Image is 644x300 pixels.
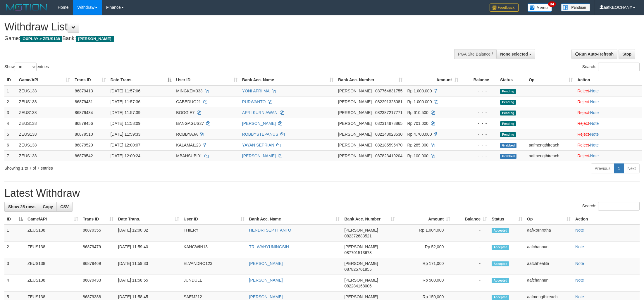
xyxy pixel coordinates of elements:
[500,132,516,137] span: Pending
[176,99,201,104] span: CABEDUO21
[590,132,599,137] a: Note
[575,118,642,129] td: ·
[20,36,62,42] span: OXPLAY > ZEUS138
[490,4,519,12] img: Feedback.jpg
[111,110,140,115] span: [DATE] 11:57:39
[4,85,17,96] td: 1
[561,4,590,11] img: panduan.png
[463,153,495,159] div: - - -
[338,99,372,104] span: [PERSON_NAME]
[624,163,640,173] a: Next
[176,89,202,93] span: MINGKEM333
[8,204,35,209] span: Show 25 rows
[80,214,116,225] th: Trans ID: activate to sort column ascending
[80,225,116,242] td: 86879355
[338,154,372,158] span: [PERSON_NAME]
[452,214,489,225] th: Balance: activate to sort column ascending
[452,225,489,242] td: -
[17,150,73,161] td: ZEUS138
[407,89,432,93] span: Rp 1.000.000
[4,118,17,129] td: 4
[116,258,181,275] td: [DATE] 11:59:33
[590,154,599,158] a: Note
[375,143,402,147] span: Copy 082185595470 to clipboard
[116,242,181,258] td: [DATE] 11:59:40
[75,99,93,104] span: 86879431
[242,110,278,115] a: APRI KURNIAWAN
[397,242,452,258] td: Rp 52,000
[573,214,640,225] th: Action
[249,228,291,232] a: HENDRI SEPTITANTO
[598,202,640,211] input: Search:
[111,132,140,137] span: [DATE] 11:59:33
[407,143,428,147] span: Rp 285.000
[39,202,57,212] a: Copy
[176,132,197,137] span: ROBBYAJA
[4,75,17,85] th: ID
[489,214,525,225] th: Status: activate to sort column ascending
[577,132,589,137] a: Reject
[463,120,495,126] div: - - -
[526,139,575,150] td: aafmengthireach
[500,154,516,159] span: Grabbed
[575,75,642,85] th: Action
[500,89,516,94] span: Pending
[25,275,80,292] td: ZEUS138
[4,187,640,199] h1: Latest Withdraw
[176,121,204,126] span: BANGAGUS27
[72,75,108,85] th: Trans ID: activate to sort column ascending
[342,214,397,225] th: Bank Acc. Number: activate to sort column ascending
[582,63,640,71] label: Search:
[525,225,573,242] td: aafRornrotha
[525,275,573,292] td: aafchannun
[577,143,589,147] a: Reject
[463,142,495,148] div: - - -
[17,129,73,139] td: ZEUS138
[60,204,69,209] span: CSV
[4,242,25,258] td: 2
[500,100,516,105] span: Pending
[344,234,371,238] span: Copy 082372683521 to clipboard
[577,110,589,115] a: Reject
[338,121,372,126] span: [PERSON_NAME]
[181,258,247,275] td: ELVANDRO123
[344,294,378,299] span: [PERSON_NAME]
[80,275,116,292] td: 86879433
[80,258,116,275] td: 86879469
[4,129,17,139] td: 5
[397,225,452,242] td: Rp 1,004,000
[242,99,266,104] a: PURWANTO
[75,110,93,115] span: 86879434
[375,154,402,158] span: Copy 087823419204 to clipboard
[407,154,428,158] span: Rp 100.000
[577,154,589,158] a: Reject
[25,225,80,242] td: ZEUS138
[247,214,342,225] th: Bank Acc. Name: activate to sort column ascending
[407,99,432,104] span: Rp 1.000.000
[375,132,402,137] span: Copy 082148023530 to clipboard
[249,261,283,266] a: [PERSON_NAME]
[405,75,461,85] th: Amount: activate to sort column ascending
[25,258,80,275] td: ZEUS138
[454,49,496,59] div: PGA Site Balance /
[338,110,372,115] span: [PERSON_NAME]
[116,214,181,225] th: Date Trans.: activate to sort column ascending
[249,278,283,282] a: [PERSON_NAME]
[575,129,642,139] td: ·
[407,110,428,115] span: Rp 610.500
[344,267,371,272] span: Copy 087825701955 to clipboard
[4,96,17,107] td: 2
[492,278,509,283] span: Accepted
[452,242,489,258] td: -
[75,121,93,126] span: 86879456
[500,111,516,115] span: Pending
[4,21,423,33] h1: Withdraw List
[375,121,402,126] span: Copy 082314978865 to clipboard
[4,139,17,150] td: 6
[174,75,240,85] th: User ID: activate to sort column ascending
[111,143,140,147] span: [DATE] 12:00:07
[338,132,372,137] span: [PERSON_NAME]
[500,121,516,126] span: Pending
[375,89,402,93] span: Copy 087764831755 to clipboard
[75,154,93,158] span: 86879542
